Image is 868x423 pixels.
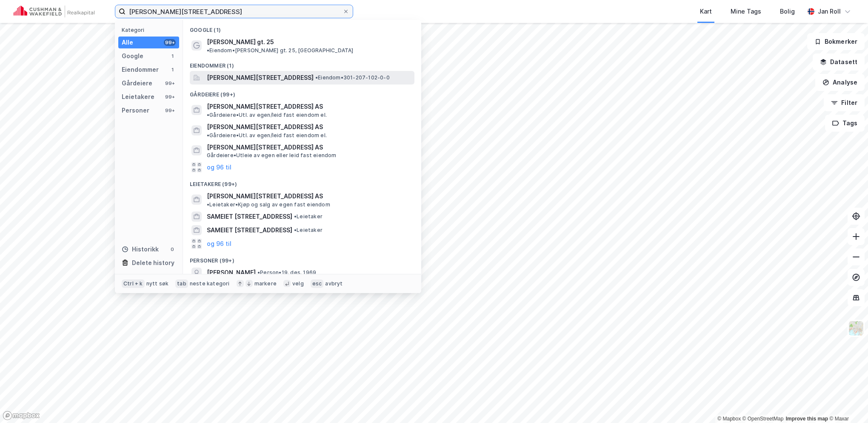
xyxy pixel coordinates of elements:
span: • [294,213,297,220]
span: Gårdeiere • Utl. av egen/leid fast eiendom el. [207,132,327,139]
button: Bokmerker [807,33,865,50]
div: Jan Roll [818,6,841,17]
button: Analyse [815,74,865,91]
span: Eiendom • 301-207-102-0-0 [315,74,390,81]
div: Leietakere [122,92,154,102]
div: Leietakere (99+) [183,174,421,189]
span: [PERSON_NAME][STREET_ADDRESS] AS [207,122,323,132]
span: • [257,269,260,276]
div: tab [175,279,188,288]
span: [PERSON_NAME][STREET_ADDRESS] AS [207,142,411,152]
span: [PERSON_NAME] gt. 25 [207,37,274,47]
div: 99+ [164,39,176,46]
div: neste kategori [190,280,230,287]
button: Filter [824,94,865,111]
span: • [315,74,318,81]
div: esc [311,279,324,288]
span: • [207,201,209,208]
div: Gårdeiere (99+) [183,85,421,100]
button: Datasett [813,54,865,70]
button: Tags [825,115,865,132]
div: Delete history [132,258,174,268]
div: markere [254,280,277,287]
span: SAMEIET [STREET_ADDRESS] [207,225,292,235]
div: 99+ [164,107,176,114]
a: Mapbox [717,416,741,422]
div: Google [122,51,143,61]
span: [PERSON_NAME][STREET_ADDRESS] AS [207,191,323,201]
span: [PERSON_NAME][STREET_ADDRESS] [207,73,314,83]
div: Kart [700,6,712,17]
span: SAMEIET [STREET_ADDRESS] [207,211,292,222]
button: og 96 til [207,162,231,172]
a: Mapbox homepage [3,411,40,420]
a: OpenStreetMap [742,416,784,422]
img: Z [848,320,864,336]
div: avbryt [325,280,343,287]
div: velg [292,280,304,287]
span: [PERSON_NAME] [207,268,256,278]
span: Person • 19. des. 1969 [257,269,316,276]
span: Leietaker [294,213,323,220]
a: Improve this map [786,416,828,422]
div: Historikk [122,244,159,254]
span: • [294,227,297,233]
div: Kategori [122,27,179,33]
div: 1 [169,66,176,73]
span: Leietaker • Kjøp og salg av egen fast eiendom [207,201,330,208]
button: og 96 til [207,239,231,249]
div: 99+ [164,93,176,100]
span: Leietaker [294,227,323,234]
div: Gårdeiere [122,78,152,88]
div: 0 [169,246,176,253]
span: • [207,112,209,118]
span: Gårdeiere • Utleie av egen eller leid fast eiendom [207,152,337,159]
div: 1 [169,53,176,59]
div: 99+ [164,80,176,87]
div: Mine Tags [731,6,761,17]
div: Kontrollprogram for chat [825,382,868,423]
span: • [207,132,209,138]
div: Bolig [780,6,795,17]
div: Personer (99+) [183,251,421,266]
div: nytt søk [146,280,169,287]
span: Eiendom • [PERSON_NAME] gt. 25, [GEOGRAPHIC_DATA] [207,47,354,54]
img: cushman-wakefield-realkapital-logo.202ea83816669bd177139c58696a8fa1.svg [14,6,94,17]
span: • [207,47,209,54]
div: Eiendommer (1) [183,56,421,71]
div: Ctrl + k [122,279,145,288]
input: Søk på adresse, matrikkel, gårdeiere, leietakere eller personer [126,5,343,18]
iframe: Chat Widget [825,382,868,423]
div: Google (1) [183,20,421,35]
div: Eiendommer [122,65,159,75]
span: Gårdeiere • Utl. av egen/leid fast eiendom el. [207,112,327,118]
div: Personer [122,105,149,116]
span: [PERSON_NAME][STREET_ADDRESS] AS [207,102,323,112]
div: Alle [122,37,133,48]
